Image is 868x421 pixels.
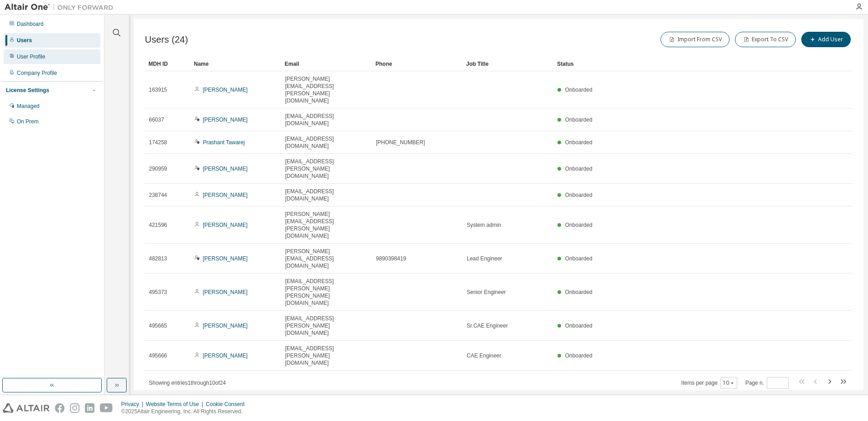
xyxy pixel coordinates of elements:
span: [EMAIL_ADDRESS][PERSON_NAME][DOMAIN_NAME] [285,315,368,337]
span: [EMAIL_ADDRESS][PERSON_NAME][DOMAIN_NAME] [285,345,368,367]
div: MDH ID [148,57,187,71]
div: License Settings [6,87,49,94]
span: 9890398419 [376,255,406,262]
button: Export To CSV [735,32,796,47]
span: 495373 [149,289,167,296]
a: [PERSON_NAME] [203,222,248,228]
span: [EMAIL_ADDRESS][DOMAIN_NAME] [285,188,368,202]
span: Onboarded [565,222,592,228]
div: Company Profile [17,69,57,77]
span: 482813 [149,255,167,262]
div: Cookie Consent [206,401,250,408]
span: [PERSON_NAME][EMAIL_ADDRESS][DOMAIN_NAME] [285,248,368,269]
img: facebook.svg [55,403,64,413]
span: Onboarded [565,166,592,172]
span: Showing entries 1 through 10 of 24 [149,380,226,386]
a: [PERSON_NAME] [203,289,248,295]
span: 421596 [149,221,167,229]
span: CAE Engineer [467,352,501,359]
div: Dashboard [17,20,44,28]
span: Onboarded [565,87,592,93]
span: Items per page [681,377,737,389]
span: Onboarded [565,323,592,329]
div: On Prem [17,118,39,125]
img: altair_logo.svg [3,403,49,413]
span: [PERSON_NAME][EMAIL_ADDRESS][PERSON_NAME][DOMAIN_NAME] [285,210,368,240]
span: [EMAIL_ADDRESS][PERSON_NAME][DOMAIN_NAME] [285,158,368,180]
img: Altair One [5,3,118,12]
span: Lead Engineer [467,255,502,262]
span: Onboarded [565,139,592,146]
span: [PHONE_NUMBER] [376,139,425,146]
div: Job Title [466,57,550,71]
span: 163915 [149,86,167,93]
img: youtube.svg [100,403,113,413]
span: 174258 [149,139,167,146]
span: 290959 [149,165,167,172]
div: Phone [375,57,459,71]
div: User Profile [17,53,45,60]
img: linkedin.svg [85,403,94,413]
a: [PERSON_NAME] [203,323,248,329]
span: Onboarded [565,289,592,295]
span: [PERSON_NAME][EMAIL_ADDRESS][PERSON_NAME][DOMAIN_NAME] [285,75,368,104]
img: instagram.svg [70,403,79,413]
span: 66037 [149,116,164,123]
span: [EMAIL_ADDRESS][PERSON_NAME][PERSON_NAME][DOMAIN_NAME] [285,278,368,307]
div: Managed [17,103,39,110]
a: [PERSON_NAME] [203,352,248,359]
div: Users [17,37,32,44]
span: Onboarded [565,192,592,198]
div: Privacy [121,401,146,408]
span: Onboarded [565,255,592,262]
span: Sr.CAE Engineer [467,322,508,329]
div: Website Terms of Use [146,401,206,408]
a: Prashant Tawarej [203,139,245,146]
div: Name [194,57,277,71]
a: [PERSON_NAME] [203,255,248,262]
span: 495665 [149,322,167,329]
span: Page n. [745,377,789,389]
span: Users (24) [145,34,188,45]
span: 238744 [149,191,167,199]
span: Onboarded [565,352,592,359]
button: Import From CSV [661,32,730,47]
a: [PERSON_NAME] [203,117,248,123]
a: [PERSON_NAME] [203,87,248,93]
span: [EMAIL_ADDRESS][DOMAIN_NAME] [285,113,368,127]
span: 495666 [149,352,167,359]
div: Email [285,57,368,71]
span: Onboarded [565,117,592,123]
div: Status [557,57,805,71]
button: 10 [723,379,735,387]
span: System admin [467,221,501,229]
a: [PERSON_NAME] [203,192,248,198]
button: Add User [801,32,851,47]
a: [PERSON_NAME] [203,166,248,172]
span: Senior Engineer [467,289,506,296]
span: [EMAIL_ADDRESS][DOMAIN_NAME] [285,135,368,150]
p: © 2025 Altair Engineering, Inc. All Rights Reserved. [121,408,250,416]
